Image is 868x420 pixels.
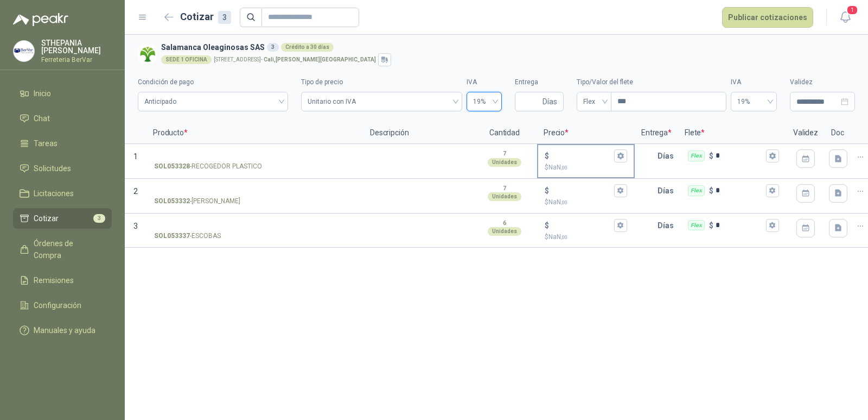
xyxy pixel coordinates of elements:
[133,222,138,230] span: 3
[34,324,95,336] span: Manuales y ayuda
[561,199,567,205] span: ,00
[154,187,356,195] input: SOL053332-[PERSON_NAME]
[13,270,112,291] a: Remisiones
[614,219,627,232] button: $$NaN,00
[548,164,567,171] span: NaN
[41,57,112,63] p: Ferreteria BerVar
[614,184,627,197] button: $$NaN,00
[551,186,612,195] input: $$NaN,00
[545,162,627,173] p: $
[13,108,112,129] a: Chat
[503,219,506,228] p: 6
[716,221,764,229] input: Flex $
[154,231,221,241] p: - ESCOBAS
[658,145,678,167] p: Días
[835,8,855,27] button: 1
[34,137,58,149] span: Tareas
[716,152,764,160] input: Flex $
[472,122,537,144] p: Cantidad
[133,152,138,161] span: 1
[709,220,713,231] p: $
[583,93,605,110] span: Flex
[363,122,472,144] p: Descripción
[787,122,825,144] p: Validez
[301,77,462,87] label: Tipo de precio
[218,11,231,24] div: 3
[13,233,112,266] a: Órdenes de Compra
[545,197,627,208] p: $
[13,320,112,341] a: Manuales y ayuda
[488,158,521,167] div: Unidades
[709,185,713,197] p: $
[545,220,549,231] p: $
[34,112,50,124] span: Chat
[138,77,288,87] label: Condición de pago
[473,93,495,110] span: 19%
[146,122,363,144] p: Producto
[688,185,705,196] div: Flex
[13,158,112,179] a: Solicitudes
[267,43,279,52] div: 3
[731,77,777,87] label: IVA
[13,295,112,316] a: Configuración
[790,77,855,87] label: Validez
[34,87,51,99] span: Inicio
[154,161,190,172] strong: SOL053328
[14,41,34,61] img: Company Logo
[281,43,334,52] div: Crédito a 30 días
[308,93,455,110] span: Unitario con IVA
[154,161,262,172] p: - RECOGEDOR PLASTICO
[551,152,612,160] input: $$NaN,00
[545,232,627,242] p: $
[144,93,282,110] span: Anticipado
[658,180,678,202] p: Días
[766,219,779,232] button: Flex $
[34,212,59,224] span: Cotizar
[180,9,231,24] h2: Cotizar
[488,227,521,236] div: Unidades
[34,237,101,261] span: Órdenes de Compra
[214,57,376,62] p: [STREET_ADDRESS] -
[154,152,356,160] input: SOL053328-RECOGEDOR PLASTICO
[154,196,240,206] p: - [PERSON_NAME]
[635,122,678,144] p: Entrega
[545,150,549,162] p: $
[688,151,705,161] div: Flex
[34,299,81,311] span: Configuración
[467,77,502,87] label: IVA
[551,221,612,229] input: $$NaN,00
[577,77,726,87] label: Tipo/Valor del flete
[154,196,190,206] strong: SOL053332
[561,234,567,240] span: ,00
[737,93,770,110] span: 19%
[13,208,112,229] a: Cotizar3
[722,7,813,28] button: Publicar cotizaciones
[161,55,212,64] div: SEDE 1 OFICINA
[13,83,112,104] a: Inicio
[542,92,557,111] span: Días
[34,274,74,286] span: Remisiones
[41,39,112,54] p: STHEPANIA [PERSON_NAME]
[503,184,506,193] p: 7
[846,5,858,15] span: 1
[13,183,112,204] a: Licitaciones
[537,122,635,144] p: Precio
[154,222,356,230] input: SOL053337-ESCOBAS
[161,41,851,53] h3: Salamanca Oleaginosas SAS
[548,198,567,206] span: NaN
[138,45,157,64] img: Company Logo
[34,187,74,199] span: Licitaciones
[548,233,567,241] span: NaN
[503,149,506,158] p: 7
[13,13,68,26] img: Logo peakr
[93,214,105,223] span: 3
[515,77,564,87] label: Entrega
[688,220,705,231] div: Flex
[766,184,779,197] button: Flex $
[34,162,71,174] span: Solicitudes
[716,186,764,195] input: Flex $
[825,122,852,144] p: Doc
[709,150,713,162] p: $
[658,215,678,236] p: Días
[678,122,787,144] p: Flete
